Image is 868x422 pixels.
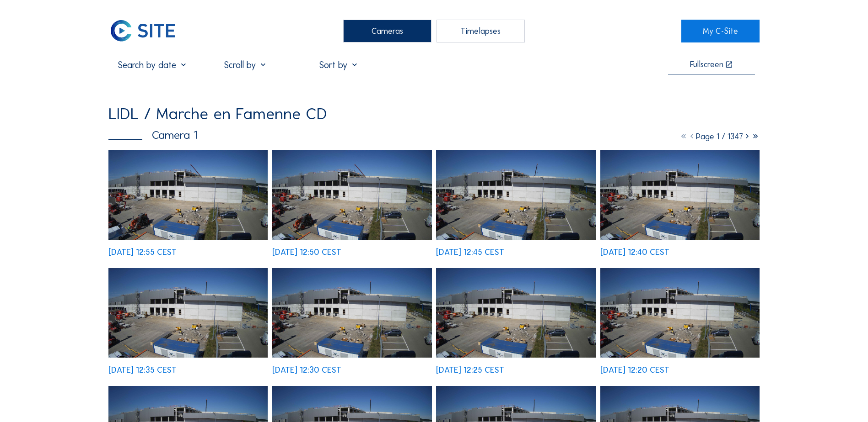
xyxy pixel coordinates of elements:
a: C-SITE Logo [108,20,187,42]
div: [DATE] 12:35 CEST [108,366,177,374]
input: Search by date 󰅀 [108,59,197,70]
a: My C-Site [681,20,760,42]
div: LIDL / Marche en Famenne CD [108,105,327,122]
div: [DATE] 12:25 CEST [436,366,504,374]
img: image_52775328 [272,268,431,358]
img: image_52775727 [436,150,595,240]
div: [DATE] 12:30 CEST [272,366,341,374]
img: image_52775049 [600,268,760,358]
span: Page 1 / 1347 [696,132,743,142]
div: [DATE] 12:50 CEST [272,248,341,256]
div: Fullscreen [690,60,723,69]
div: [DATE] 12:55 CEST [108,248,177,256]
div: Timelapses [437,20,525,42]
img: image_52775863 [272,150,431,240]
div: Cameras [343,20,431,42]
img: image_52776003 [108,150,268,240]
img: image_52775592 [600,150,760,240]
div: [DATE] 12:20 CEST [600,366,669,374]
img: image_52775181 [436,268,595,358]
img: image_52775460 [108,268,268,358]
div: [DATE] 12:45 CEST [436,248,504,256]
img: C-SITE Logo [108,20,177,42]
div: [DATE] 12:40 CEST [600,248,669,256]
div: Camera 1 [108,129,197,141]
